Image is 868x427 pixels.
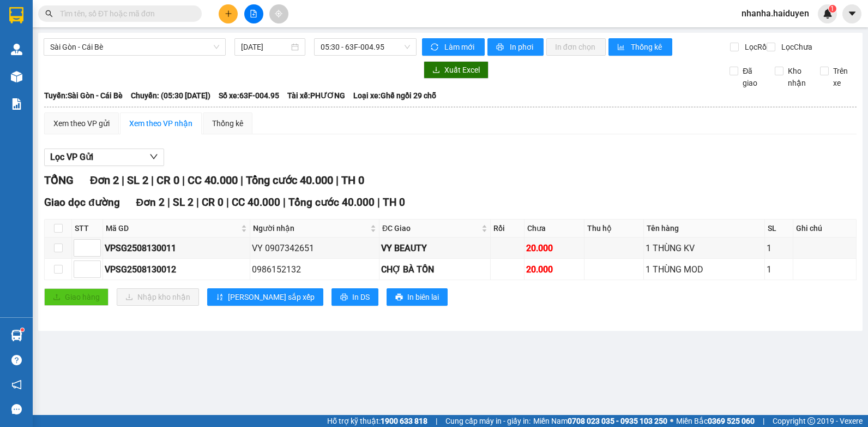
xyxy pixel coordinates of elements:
span: Tài xế: PHƯƠNG [287,90,345,102]
span: Loại xe: Ghế ngồi 29 chỗ [353,90,436,102]
span: plus [225,10,232,17]
div: 1 [767,263,792,276]
b: Tuyến: Sài Gòn - Cái Bè [44,91,123,100]
span: Trên xe [829,65,857,89]
div: CHỢ BÀ TỒN [381,263,489,276]
span: [PERSON_NAME] sắp xếp [228,291,315,303]
span: ⚪️ [670,419,673,423]
span: Làm mới [444,41,476,53]
button: uploadGiao hàng [44,288,108,306]
span: bar-chart [617,43,626,52]
button: downloadNhập kho nhận [117,288,199,306]
button: Lọc VP Gửi [44,149,164,166]
span: CC 40.000 [188,174,238,187]
th: Tên hàng [644,220,764,238]
span: Người nhận [253,222,368,234]
img: icon-new-feature [823,9,833,19]
span: notification [11,379,22,390]
span: Sài Gòn - Cái Bè [50,39,219,55]
button: file-add [244,4,263,23]
img: warehouse-icon [11,44,22,55]
sup: 1 [829,5,836,13]
span: Miền Bắc [676,415,755,427]
span: Lọc VP Gửi [50,150,93,164]
span: 05:30 - 63F-004.95 [321,39,410,55]
td: VPSG2508130012 [103,259,250,280]
span: | [196,196,199,209]
span: copyright [807,417,815,425]
span: | [240,174,243,187]
button: printerIn DS [331,288,378,306]
button: aim [269,4,288,23]
button: syncLàm mới [422,38,485,56]
span: CR 0 [202,196,224,209]
div: VY BEAUTY [381,241,489,255]
span: 1 [830,5,834,13]
div: 1 [767,241,792,255]
span: down [149,152,158,161]
span: | [151,174,154,187]
span: search [45,10,53,17]
span: SL 2 [127,174,148,187]
td: VPSG2508130011 [103,238,250,259]
span: | [436,415,437,427]
span: question-circle [11,355,22,365]
span: Kho nhận [783,65,812,89]
span: | [182,174,185,187]
span: printer [496,43,505,52]
div: 20.000 [526,241,582,255]
img: solution-icon [11,98,22,110]
input: 13/08/2025 [241,41,289,53]
th: Thu hộ [584,220,644,238]
strong: 0708 023 035 - 0935 103 250 [568,417,667,425]
div: 1 THÙNG KV [646,241,762,255]
span: TH 0 [383,196,405,209]
th: Ghi chú [793,220,856,238]
span: Xuất Excel [444,64,480,76]
span: sort-ascending [216,293,224,302]
span: file-add [250,10,257,17]
button: sort-ascending[PERSON_NAME] sắp xếp [207,288,323,306]
span: ĐC Giao [382,222,479,234]
button: printerIn biên lai [387,288,448,306]
span: printer [340,293,348,302]
span: sync [431,43,440,52]
span: caret-down [847,9,857,19]
span: Đơn 2 [136,196,165,209]
button: caret-down [842,4,861,23]
th: STT [72,220,103,238]
span: message [11,404,22,414]
span: Chuyến: (05:30 [DATE]) [131,90,210,102]
span: CR 0 [156,174,179,187]
span: Lọc Chưa [777,41,814,53]
span: nhanha.haiduyen [733,7,818,20]
span: Tổng cước 40.000 [246,174,333,187]
span: Cung cấp máy in - giấy in: [445,415,531,427]
sup: 1 [21,328,24,331]
span: printer [395,293,403,302]
span: Lọc Rồi [740,41,770,53]
strong: 0369 525 060 [708,417,755,425]
div: Thống kê [212,117,243,129]
button: downloadXuất Excel [424,61,489,79]
span: | [763,415,764,427]
input: Tìm tên, số ĐT hoặc mã đơn [60,8,189,20]
span: | [283,196,286,209]
span: | [167,196,170,209]
span: TH 0 [341,174,364,187]
div: Xem theo VP gửi [53,117,110,129]
span: Đơn 2 [90,174,119,187]
img: warehouse-icon [11,71,22,82]
span: In phơi [510,41,535,53]
span: | [336,174,339,187]
span: | [122,174,124,187]
span: Miền Nam [533,415,667,427]
span: Thống kê [631,41,664,53]
span: In biên lai [407,291,439,303]
span: In DS [352,291,370,303]
div: 1 THÙNG MOD [646,263,762,276]
div: Xem theo VP nhận [129,117,192,129]
div: VPSG2508130012 [105,263,248,276]
span: Đã giao [738,65,767,89]
img: warehouse-icon [11,330,22,341]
